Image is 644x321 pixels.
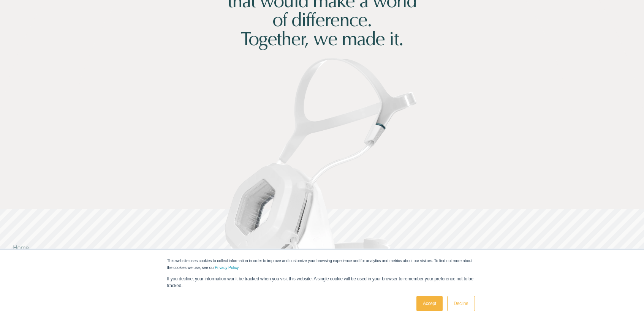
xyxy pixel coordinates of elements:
[215,265,239,270] a: Privacy Policy
[447,296,475,311] a: Decline
[167,275,477,289] p: If you decline, your information won’t be tracked when you visit this website. A single cookie wi...
[167,258,473,270] span: This website uses cookies to collect information in order to improve and customize your browsing ...
[13,245,29,251] a: Home
[416,296,443,311] a: Accept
